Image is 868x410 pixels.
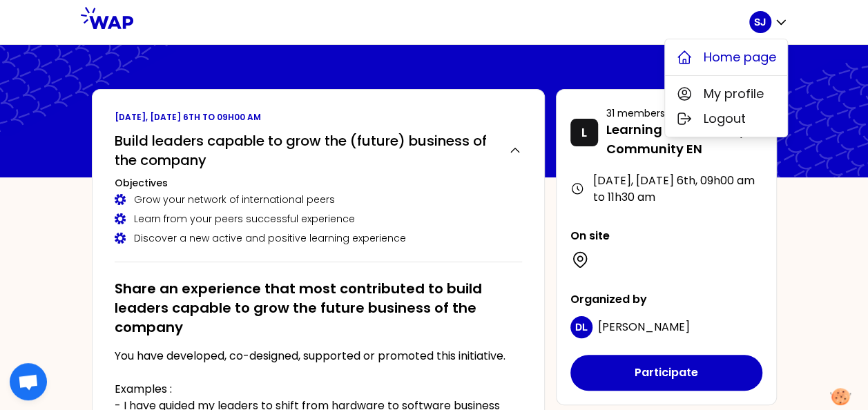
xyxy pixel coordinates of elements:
button: SJ [749,11,788,33]
p: DL [575,320,588,334]
span: Home page [704,48,776,67]
span: [PERSON_NAME] [598,319,690,335]
p: On site [570,228,762,244]
p: Organized by [570,291,762,308]
h2: Build leaders capable to grow the (future) business of the company [115,131,497,170]
p: 31 members [606,106,735,120]
div: Learn from your peers successful experience [115,212,522,226]
div: [DATE], [DATE] 6th , 09h00 am to 11h30 am [570,173,762,206]
p: [DATE], [DATE] 6th to 09h00 am [115,112,522,123]
div: Open chat [10,363,47,400]
button: Participate [570,355,762,391]
h2: Share an experience that most contributed to build leaders capable to grow the future business of... [115,279,522,337]
p: SJ [754,15,766,29]
span: My profile [704,84,764,104]
button: Build leaders capable to grow the (future) business of the company [115,131,522,170]
span: Logout [704,109,746,128]
div: Discover a new active and positive learning experience [115,231,522,245]
p: L [581,123,587,142]
h3: Objectives [115,176,522,190]
p: Learning Director Community EN [606,120,735,159]
div: Grow your network of international peers [115,193,522,206]
div: SJ [664,39,788,137]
